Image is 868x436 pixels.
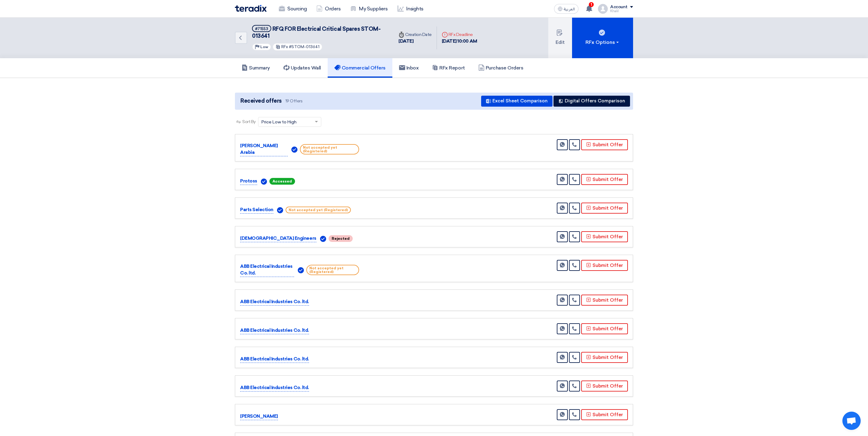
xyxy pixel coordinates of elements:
[240,206,273,214] p: Parts Selection
[240,142,288,156] p: [PERSON_NAME] Arabia
[300,144,359,154] span: Not accepted yet (Registered)
[432,65,465,71] h5: RFx Report
[329,235,353,242] span: Rejected
[842,412,861,430] div: Open chat
[548,18,572,58] button: Edit
[442,38,477,45] div: [DATE] 10:00 AM
[235,58,277,78] a: Summary
[240,327,309,334] p: ABB Electrical Industries Co. ltd.
[242,65,270,71] h5: Summary
[392,58,426,78] a: Inbox
[398,38,432,45] div: [DATE]
[425,58,471,78] a: RFx Report
[598,4,608,14] img: profile_test.png
[328,58,392,78] a: Commercial Offers
[281,44,288,49] span: RFx
[572,18,633,58] button: RFx Options
[240,356,309,363] p: ABB Electrical Industries Co. ltd.
[286,207,351,213] span: Not accepted yet (Registered)
[581,174,628,185] button: Submit Offer
[345,2,392,16] a: My Suppliers
[581,231,628,242] button: Submit Offer
[581,295,628,306] button: Submit Offer
[261,119,297,125] span: Price Low to High
[334,65,386,71] h5: Commercial Offers
[478,65,524,71] h5: Purchase Orders
[320,236,326,242] img: Verified Account
[252,25,386,40] h5: RFQ FOR Electrical Critical Spares STOM-013641
[554,4,578,14] button: العربية
[291,147,297,153] img: Verified Account
[312,2,345,16] a: Orders
[274,2,312,16] a: Sourcing
[306,265,359,275] span: Not accepted yet (Registered)
[277,207,283,213] img: Verified Account
[261,179,267,185] img: Verified Account
[240,235,316,242] p: [DEMOGRAPHIC_DATA] Engineers
[581,381,628,392] button: Submit Offer
[581,409,628,420] button: Submit Offer
[240,263,294,277] p: ABB Electrical Industries Co. ltd.
[242,119,256,125] span: Sort By
[398,31,432,38] div: Creation Date
[240,384,309,392] p: ABB Electrical Industries Co. ltd.
[581,260,628,271] button: Submit Offer
[481,96,553,107] button: Excel Sheet Comparison
[399,65,419,71] h5: Inbox
[298,267,304,273] img: Verified Account
[442,31,477,38] div: RFx Deadline
[269,178,295,185] span: Accessed
[285,98,303,104] span: 19 Offers
[585,39,620,46] div: RFx Options
[240,97,282,105] span: Received offers
[240,178,257,185] p: Protoss
[289,44,319,49] span: #STOM-013641
[581,203,628,214] button: Submit Offer
[260,45,268,49] span: Low
[393,2,428,16] a: Insights
[235,5,267,12] img: Teradix logo
[564,7,575,11] span: العربية
[581,139,628,150] button: Submit Offer
[240,413,278,420] p: [PERSON_NAME]
[283,65,321,71] h5: Updates Wall
[581,323,628,334] button: Submit Offer
[277,58,328,78] a: Updates Wall
[581,352,628,363] button: Submit Offer
[252,26,380,39] span: RFQ FOR Electrical Critical Spares STOM-013641
[255,27,268,31] div: #71553
[472,58,530,78] a: Purchase Orders
[240,298,309,306] p: ABB Electrical Industries Co. ltd.
[610,9,633,13] div: Khalil
[553,96,630,107] button: Digital Offers Comparison
[589,2,594,7] span: 1
[610,5,628,10] div: Account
